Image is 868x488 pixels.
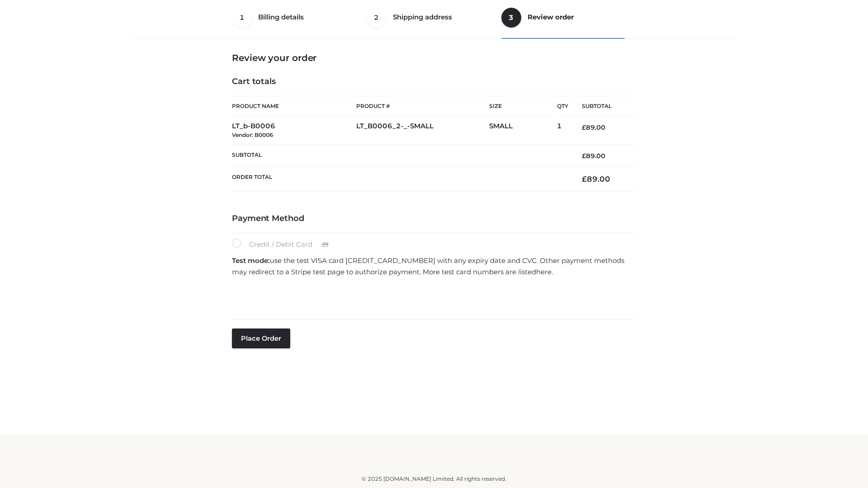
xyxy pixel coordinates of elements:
img: Credit / Debit Card [317,239,334,250]
p: use the test VISA card [CREDIT_CARD_NUMBER] with any expiry date and CVC. Other payment methods m... [232,255,636,278]
th: Subtotal [568,96,636,117]
bdi: 89.00 [582,152,605,160]
a: here [536,267,552,276]
bdi: 89.00 [582,174,610,183]
span: £ [582,123,586,131]
span: £ [582,152,586,160]
h3: Review your order [232,52,636,63]
label: Credit / Debit Card [232,239,338,250]
h4: Payment Method [232,214,636,224]
button: Place order [232,328,290,348]
th: Size [489,96,552,117]
small: Vendor: B0006 [232,131,273,138]
td: LT_B0006_2-_-SMALL [356,117,489,145]
div: © 2025 [DOMAIN_NAME] Limited. All rights reserved. [134,474,734,483]
td: 1 [557,117,568,145]
th: Subtotal [232,145,568,167]
strong: Test mode: [232,256,270,265]
h4: Cart totals [232,77,636,87]
span: £ [582,174,587,183]
th: Order Total [232,167,568,191]
th: Qty [557,96,568,117]
th: Product Name [232,96,356,117]
bdi: 89.00 [582,123,605,131]
iframe: Secure payment input frame [230,281,634,314]
td: SMALL [489,117,557,145]
td: LT_b-B0006 [232,117,356,145]
th: Product # [356,96,489,117]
